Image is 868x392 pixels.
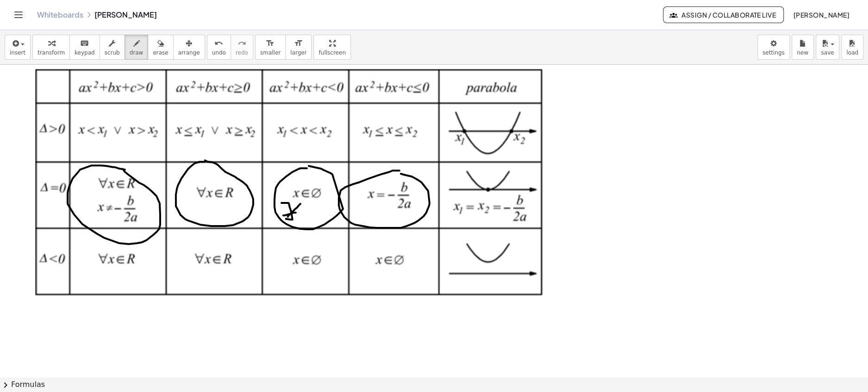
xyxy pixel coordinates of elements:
[212,49,226,56] span: undo
[786,6,857,23] button: [PERSON_NAME]
[130,49,144,56] span: draw
[255,35,286,60] button: format_sizesmaller
[841,35,863,60] button: load
[75,49,95,56] span: keypad
[173,35,205,60] button: arrange
[125,35,149,60] button: draw
[816,35,839,60] button: save
[237,38,246,49] i: redo
[792,35,814,60] button: new
[260,49,281,56] span: smaller
[153,49,168,56] span: erase
[266,38,275,49] i: format_size
[100,35,125,60] button: scrub
[32,35,70,60] button: transform
[318,49,345,56] span: fullscreen
[821,49,834,56] span: save
[148,35,173,60] button: erase
[313,35,350,60] button: fullscreen
[294,38,303,49] i: format_size
[105,49,120,56] span: scrub
[797,49,808,56] span: new
[69,35,100,60] button: keyboardkeypad
[5,35,31,60] button: insert
[80,38,89,49] i: keyboard
[663,6,784,23] button: Assign / Collaborate Live
[11,7,26,22] button: Toggle navigation
[290,49,306,56] span: larger
[793,11,849,19] span: [PERSON_NAME]
[231,35,253,60] button: redoredo
[285,35,312,60] button: format_sizelarger
[178,49,200,56] span: arrange
[846,49,858,56] span: load
[762,49,785,56] span: settings
[214,38,223,49] i: undo
[10,49,25,56] span: insert
[671,11,776,19] span: Assign / Collaborate Live
[37,10,83,19] a: Whiteboards
[37,49,65,56] span: transform
[207,35,231,60] button: undoundo
[757,35,790,60] button: settings
[236,49,248,56] span: redo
